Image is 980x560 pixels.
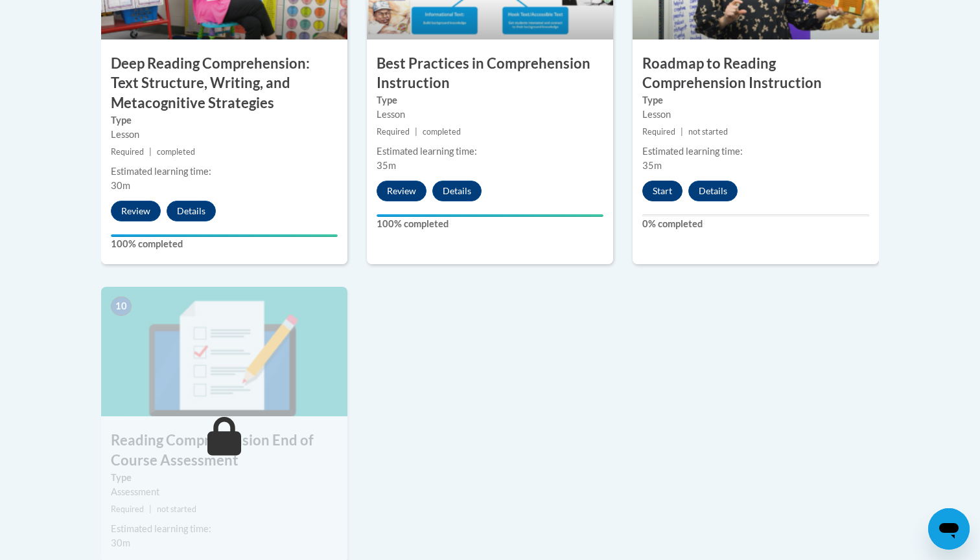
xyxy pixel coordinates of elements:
span: | [415,127,417,137]
h3: Roadmap to Reading Comprehension Instruction [633,54,879,94]
span: Required [111,504,144,514]
label: 0% completed [642,217,869,231]
span: 30m [111,537,130,548]
label: Type [642,93,869,107]
h3: Best Practices in Comprehension Instruction [367,54,613,94]
div: Your progress [111,234,338,237]
div: Estimated learning time: [111,522,338,536]
label: 100% completed [111,237,338,251]
label: Type [111,113,338,128]
span: | [681,127,683,137]
span: 35m [642,160,662,171]
img: Course Image [101,287,347,416]
span: | [149,504,152,514]
div: Assessment [111,485,338,499]
span: completed [157,147,195,157]
div: Estimated learning time: [642,144,869,159]
span: Required [111,147,144,157]
span: completed [423,127,461,137]
label: Type [111,471,338,485]
div: Your progress [377,214,603,217]
button: Review [111,201,161,221]
div: Estimated learning time: [111,164,338,179]
span: not started [157,504,196,514]
h3: Reading Comprehension End of Course Assessment [101,431,347,471]
button: Details [432,181,482,201]
span: 30m [111,180,130,191]
div: Lesson [111,128,338,142]
iframe: Button to launch messaging window [928,508,970,550]
span: 35m [377,160,396,171]
div: Lesson [377,107,603,122]
button: Details [688,181,738,201]
span: not started [688,127,728,137]
button: Details [167,201,216,221]
label: Type [377,93,603,107]
h3: Deep Reading Comprehension: Text Structure, Writing, and Metacognitive Strategies [101,54,347,113]
span: Required [377,127,410,137]
button: Start [642,181,682,201]
label: 100% completed [377,217,603,231]
button: Review [377,181,426,201]
div: Lesson [642,107,869,122]
span: | [149,147,152,157]
div: Estimated learning time: [377,144,603,159]
span: Required [642,127,675,137]
span: 10 [111,297,132,316]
